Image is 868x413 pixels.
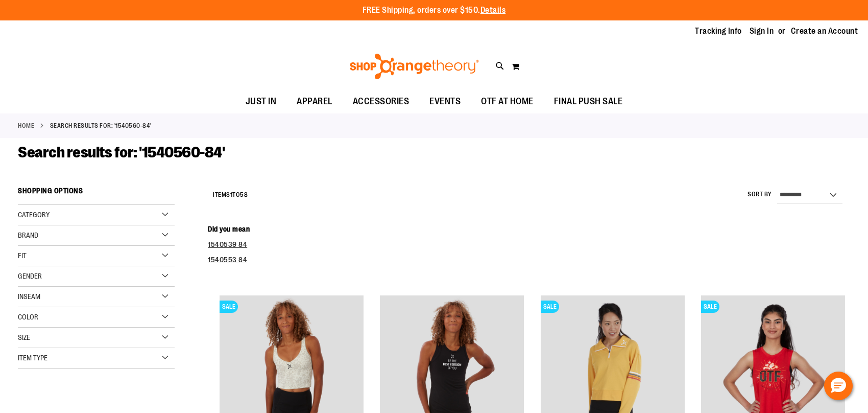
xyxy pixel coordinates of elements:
[748,190,772,199] label: Sort By
[471,90,544,113] a: OTF AT HOME
[544,90,633,113] a: FINAL PUSH SALE
[286,90,343,113] a: APPAREL
[348,54,480,79] img: Shop Orangetheory
[695,26,742,37] a: Tracking Info
[18,313,38,321] span: Color
[230,191,233,198] span: 1
[419,90,471,113] a: EVENTS
[18,251,27,260] span: Fit
[481,90,534,113] span: OTF AT HOME
[353,90,409,113] span: ACCESSORIES
[750,26,774,37] a: Sign In
[18,211,50,219] span: Category
[208,240,247,248] a: 1540539 84
[18,292,40,301] span: Inseam
[343,90,420,113] a: ACCESSORIES
[824,372,853,400] button: Hello, have a question? Let’s chat.
[18,354,47,362] span: Item Type
[541,301,559,313] span: SALE
[701,301,719,313] span: SALE
[791,26,858,37] a: Create an Account
[363,5,506,16] p: FREE Shipping, orders over $150.
[554,90,623,113] span: FINAL PUSH SALE
[208,256,247,264] a: 1540553 84
[18,231,38,239] span: Brand
[18,333,30,341] span: Size
[220,301,238,313] span: SALE
[18,272,42,280] span: Gender
[208,224,850,234] dt: Did you mean
[429,90,461,113] span: EVENTS
[480,6,506,15] a: Details
[213,187,248,203] h2: Items to
[240,191,248,198] span: 58
[18,182,175,205] strong: Shopping Options
[50,121,151,130] strong: Search results for: '1540560-84'
[235,90,287,113] a: JUST IN
[297,90,332,113] span: APPAREL
[18,144,225,161] span: Search results for: '1540560-84'
[246,90,277,113] span: JUST IN
[18,121,34,130] a: Home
